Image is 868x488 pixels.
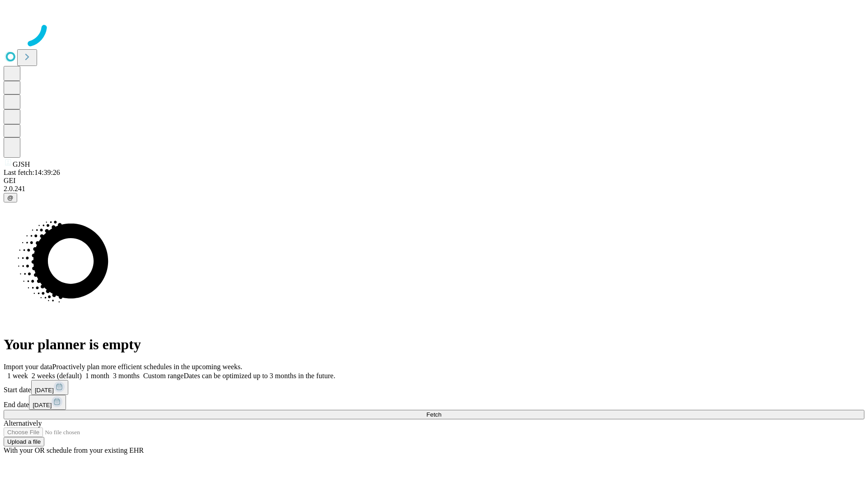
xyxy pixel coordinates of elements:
[4,185,864,193] div: 2.0.241
[4,169,60,176] span: Last fetch: 14:39:26
[4,437,44,446] button: Upload a file
[13,160,30,168] span: GJSH
[4,363,52,371] span: Import your data
[4,395,864,410] div: End date
[113,372,140,380] span: 3 months
[143,372,184,380] span: Custom range
[35,387,54,394] span: [DATE]
[184,372,335,380] span: Dates can be optimized up to 3 months in the future.
[32,372,82,380] span: 2 weeks (default)
[4,446,144,454] span: With your OR schedule from your existing EHR
[426,411,441,418] span: Fetch
[85,372,109,380] span: 1 month
[4,410,864,419] button: Fetch
[4,419,42,427] span: Alternatively
[4,193,17,202] button: @
[52,363,242,371] span: Proactively plan more efficient schedules in the upcoming weeks.
[4,336,864,353] h1: Your planner is empty
[4,380,864,395] div: Start date
[31,380,68,395] button: [DATE]
[33,402,52,408] span: [DATE]
[29,395,66,410] button: [DATE]
[4,177,864,185] div: GEI
[7,372,28,380] span: 1 week
[7,194,14,201] span: @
